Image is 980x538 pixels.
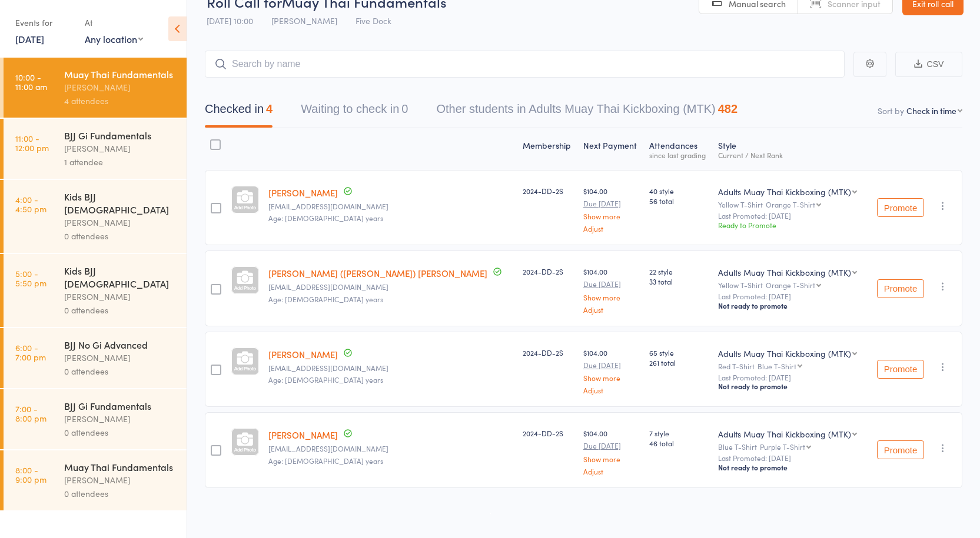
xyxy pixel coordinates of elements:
div: BJJ Gi Fundamentals [64,129,177,142]
div: BJJ No Gi Advanced [64,338,177,351]
span: 7 style [649,428,709,438]
div: since last grading [649,151,709,159]
a: Show more [583,212,640,220]
div: BJJ Gi Fundamentals [64,399,177,412]
div: [PERSON_NAME] [64,473,177,487]
div: Style [713,133,868,165]
label: Sort by [878,105,904,116]
input: Search by name [205,51,845,78]
div: Kids BJJ [DEMOGRAPHIC_DATA] [64,190,177,216]
div: Orange T-Shirt [766,281,815,289]
div: 4 attendees [64,94,177,108]
div: Ready to Promote [718,220,863,230]
a: Adjust [583,467,640,475]
div: Adults Muay Thai Kickboxing (MTK) [718,186,851,198]
div: $104.00 [583,266,640,313]
a: Show more [583,455,640,463]
small: Last Promoted: [DATE] [718,454,863,462]
div: Purple T-Shirt [760,443,805,450]
div: 2024-DD-2S [523,347,573,357]
button: Promote [877,440,924,459]
div: Blue T-Shirt [758,362,796,370]
small: crusaderz@gmail.com [268,445,514,453]
small: Due [DATE] [583,361,640,369]
span: 56 total [649,196,709,206]
div: Not ready to promote [718,463,863,472]
div: Events for [15,13,73,32]
a: [PERSON_NAME] [268,186,338,199]
div: 2024-DD-2S [523,428,573,438]
small: 0605lacey@gmail.com [268,364,514,372]
span: Age: [DEMOGRAPHIC_DATA] years [268,375,383,385]
div: [PERSON_NAME] [64,290,177,303]
div: Muay Thai Fundamentals [64,68,177,81]
div: Muay Thai Fundamentals [64,460,177,473]
div: Atten­dances [645,133,713,165]
time: 6:00 - 7:00 pm [15,343,46,362]
button: CSV [895,52,962,77]
a: 7:00 -8:00 pmBJJ Gi Fundamentals[PERSON_NAME]0 attendees [4,389,187,449]
small: tomburt1996@gmail.com [268,202,514,210]
div: [PERSON_NAME] [64,81,177,94]
a: Show more [583,293,640,301]
small: Due [DATE] [583,199,640,208]
span: Age: [DEMOGRAPHIC_DATA] years [268,456,383,466]
small: Due [DATE] [583,280,640,288]
a: Adjust [583,306,640,313]
div: 1 attendee [64,155,177,169]
a: 10:00 -11:00 amMuay Thai Fundamentals[PERSON_NAME]4 attendees [4,58,187,118]
div: $104.00 [583,186,640,232]
time: 7:00 - 8:00 pm [15,404,46,423]
div: $104.00 [583,347,640,394]
time: 8:00 - 9:00 pm [15,465,46,484]
div: Yellow T-Shirt [718,281,863,289]
small: regankatie12@gmail.com [268,283,514,291]
div: At [85,13,143,32]
div: [PERSON_NAME] [64,412,177,426]
button: Waiting to check in0 [301,96,408,128]
div: 0 attendees [64,487,177,500]
span: 22 style [649,266,709,276]
a: 4:00 -4:50 pmKids BJJ [DEMOGRAPHIC_DATA][PERSON_NAME]0 attendees [4,180,187,253]
div: Red T-Shirt [718,362,863,370]
a: [PERSON_NAME] [268,348,338,360]
button: Promote [877,279,924,298]
div: Adults Muay Thai Kickboxing (MTK) [718,266,851,278]
div: 0 attendees [64,303,177,317]
div: Adults Muay Thai Kickboxing (MTK) [718,428,851,440]
span: 261 total [649,357,709,367]
button: Other students in Adults Muay Thai Kickboxing (MTK)482 [436,96,738,128]
a: [PERSON_NAME] [268,429,338,441]
span: [PERSON_NAME] [271,15,337,26]
small: Last Promoted: [DATE] [718,292,863,300]
div: 0 attendees [64,229,177,243]
a: Show more [583,374,640,382]
a: 5:00 -5:50 pmKids BJJ [DEMOGRAPHIC_DATA][PERSON_NAME]0 attendees [4,254,187,327]
div: 0 attendees [64,365,177,378]
span: Age: [DEMOGRAPHIC_DATA] years [268,294,383,304]
span: 33 total [649,276,709,286]
div: Yellow T-Shirt [718,201,863,208]
div: [PERSON_NAME] [64,216,177,229]
a: 6:00 -7:00 pmBJJ No Gi Advanced[PERSON_NAME]0 attendees [4,328,187,388]
a: [DATE] [15,32,44,45]
span: 40 style [649,186,709,196]
span: Age: [DEMOGRAPHIC_DATA] years [268,213,383,223]
span: 46 total [649,438,709,448]
div: 2024-DD-2S [523,186,573,196]
time: 10:00 - 11:00 am [15,72,47,91]
div: [PERSON_NAME] [64,351,177,365]
a: [PERSON_NAME] ([PERSON_NAME]) [PERSON_NAME] [268,267,487,279]
time: 4:00 - 4:50 pm [15,195,46,213]
div: Check in time [906,105,956,116]
div: Membership [518,133,578,165]
span: 65 style [649,347,709,357]
div: 0 [401,102,408,115]
div: Kids BJJ [DEMOGRAPHIC_DATA] [64,264,177,290]
div: Next Payment [579,133,645,165]
button: Promote [877,360,924,379]
div: $104.00 [583,428,640,474]
span: Five Dock [356,15,391,26]
div: 0 attendees [64,426,177,439]
time: 11:00 - 12:00 pm [15,133,49,152]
